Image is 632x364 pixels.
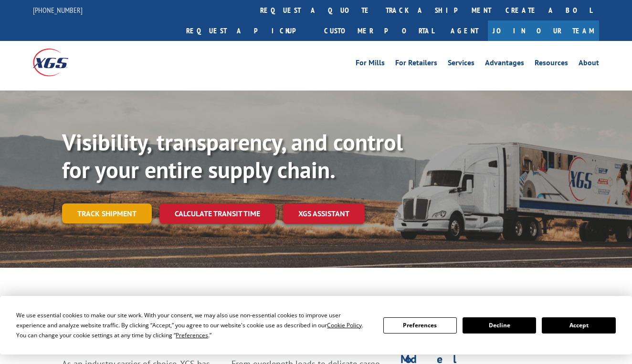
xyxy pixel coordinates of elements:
[383,317,457,334] button: Preferences
[62,127,403,184] b: Visibility, transparency, and control for your entire supply chain.
[33,5,83,15] a: [PHONE_NUMBER]
[159,203,275,224] a: Calculate transit time
[542,317,615,334] button: Accept
[485,59,524,70] a: Advantages
[317,20,441,41] a: Customer Portal
[441,20,488,41] a: Agent
[463,317,536,334] button: Decline
[395,59,437,70] a: For Retailers
[488,20,599,41] a: Join Our Team
[356,59,385,70] a: For Mills
[283,203,365,224] a: XGS ASSISTANT
[176,331,208,339] span: Preferences
[448,59,474,70] a: Services
[179,20,317,41] a: Request a pickup
[327,321,362,329] span: Cookie Policy
[62,203,152,223] a: Track shipment
[579,59,599,70] a: About
[535,59,568,70] a: Resources
[16,310,371,340] div: We use essential cookies to make our site work. With your consent, we may also use non-essential ...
